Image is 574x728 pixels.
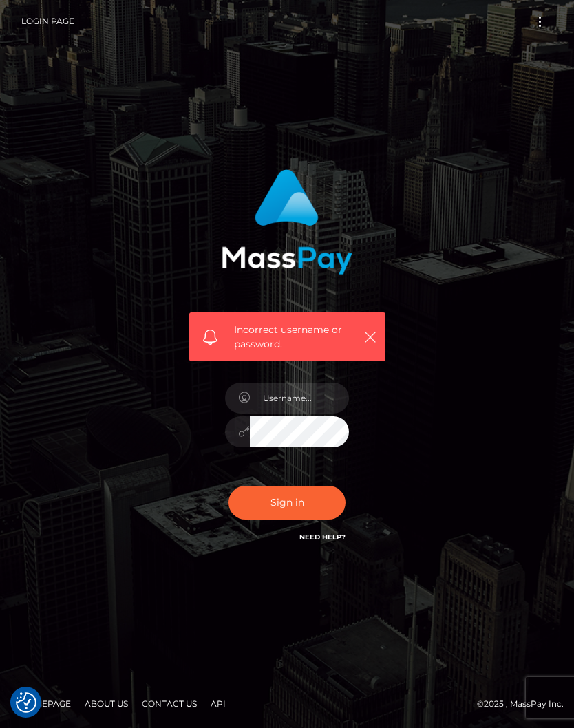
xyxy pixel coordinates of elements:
[205,693,231,714] a: API
[228,486,346,520] button: Sign in
[250,383,349,414] input: Username...
[234,323,357,352] span: Incorrect username or password.
[16,692,36,713] button: Consent Preferences
[10,696,564,711] div: © 2025 , MassPay Inc.
[15,693,76,714] a: Homepage
[527,12,553,31] button: Toggle navigation
[79,693,134,714] a: About Us
[299,533,346,542] a: Need Help?
[21,7,74,36] a: Login Page
[136,693,202,714] a: Contact Us
[16,692,36,713] img: Revisit consent button
[222,169,352,275] img: MassPay Login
